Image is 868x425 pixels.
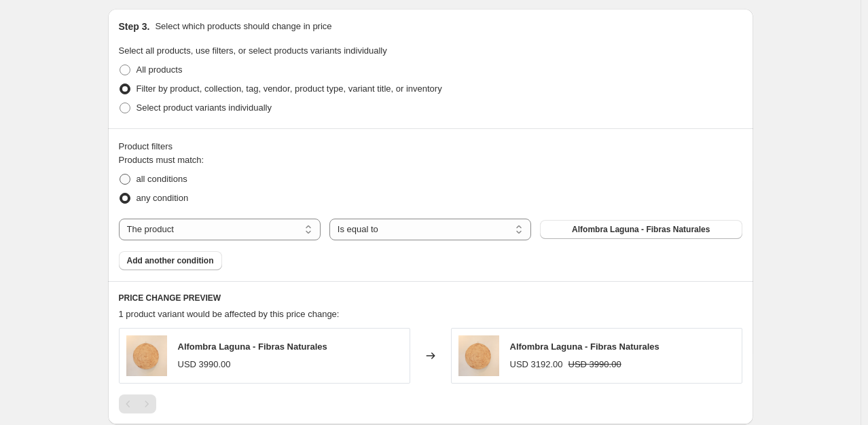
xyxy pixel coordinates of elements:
span: Alfombra Laguna - Fibras Naturales [572,224,710,235]
span: 1 product variant would be affected by this price change: [119,309,340,319]
img: 8_80x.png [458,335,499,376]
span: Select all products, use filters, or select products variants individually [119,45,387,56]
button: Alfombra Laguna - Fibras Naturales [540,220,742,239]
span: Select product variants individually [137,103,272,113]
strike: USD 3990.00 [568,358,621,371]
p: Select which products should change in price [155,20,331,33]
div: USD 3990.00 [178,358,231,371]
button: Add another condition [119,251,222,270]
span: any condition [137,193,189,203]
span: All products [137,64,183,75]
span: Alfombra Laguna - Fibras Naturales [178,341,327,352]
img: 8_80x.png [126,335,167,376]
span: all conditions [137,174,187,184]
nav: Pagination [119,394,156,413]
span: Alfombra Laguna - Fibras Naturales [510,341,659,352]
h6: PRICE CHANGE PREVIEW [119,293,742,303]
span: Add another condition [127,255,214,266]
div: Product filters [119,140,742,153]
span: Products must match: [119,155,204,165]
span: Filter by product, collection, tag, vendor, product type, variant title, or inventory [137,84,442,94]
div: USD 3192.00 [510,358,563,371]
h2: Step 3. [119,20,150,33]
